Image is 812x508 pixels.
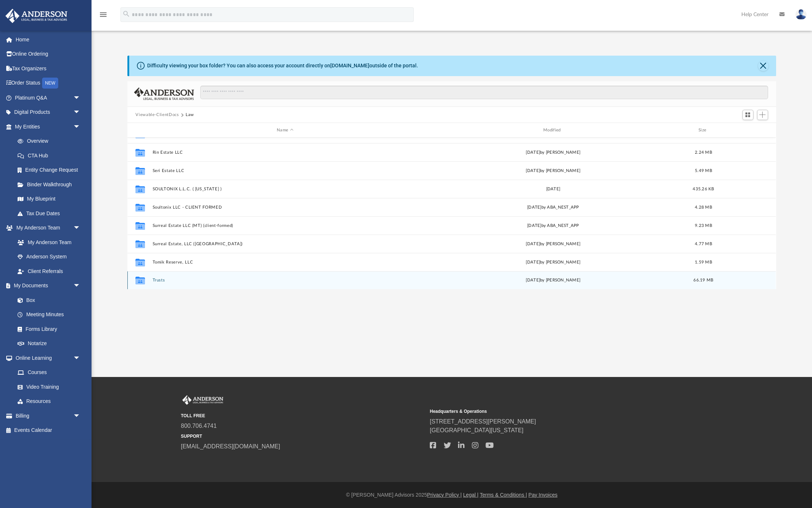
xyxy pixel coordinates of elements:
[695,150,712,154] span: 2.24 MB
[153,260,418,265] button: Tomik Reserve, LLC
[147,62,418,70] div: Difficulty viewing your box folder? You can also access your account directly on outside of the p...
[528,492,557,498] a: Pay Invoices
[153,242,418,246] button: Surreal Estate, LLC ([GEOGRAPHIC_DATA])
[10,206,92,221] a: Tax Due Dates
[5,105,92,120] a: Digital Productsarrow_drop_down
[758,61,768,71] button: Close
[5,47,92,61] a: Online Ordering
[421,186,686,193] div: [DATE]
[695,224,712,228] span: 9.23 MB
[695,169,712,173] span: 5.49 MB
[5,90,92,105] a: Platinum Q&Aarrow_drop_down
[330,63,369,68] a: [DOMAIN_NAME]
[181,423,217,429] a: 800.706.4741
[10,394,88,409] a: Resources
[181,443,280,449] a: [EMAIL_ADDRESS][DOMAIN_NAME]
[3,9,70,23] img: Anderson Advisors Platinum Portal
[153,187,418,191] button: SOULTONIX L.L.C. ( [US_STATE] )
[10,177,92,192] a: Binder Walkthrough
[153,168,418,173] button: Seri Estate LLC
[181,433,425,440] small: SUPPORT
[757,110,768,120] button: Add
[695,260,712,264] span: 1.59 MB
[694,278,714,282] span: 66.19 MB
[689,127,718,134] div: Size
[10,293,84,307] a: Box
[421,241,686,247] div: [DATE] by [PERSON_NAME]
[42,78,58,89] div: NEW
[73,221,88,236] span: arrow_drop_down
[5,32,92,47] a: Home
[693,187,714,191] span: 435.26 KB
[742,110,753,120] button: Switch to Grid View
[695,242,712,246] span: 4.77 MB
[430,408,674,415] small: Headquarters & Operations
[99,14,108,19] a: menu
[5,119,92,134] a: My Entitiesarrow_drop_down
[73,105,88,120] span: arrow_drop_down
[421,204,686,211] div: [DATE] by ABA_NEST_APP
[127,138,776,290] div: grid
[10,148,92,163] a: CTA Hub
[73,408,88,423] span: arrow_drop_down
[480,492,527,498] a: Terms & Conditions |
[99,10,108,19] i: menu
[421,277,686,284] div: [DATE] by [PERSON_NAME]
[5,408,92,423] a: Billingarrow_drop_down
[73,119,88,134] span: arrow_drop_down
[5,351,88,365] a: Online Learningarrow_drop_down
[10,380,84,394] a: Video Training
[10,365,88,380] a: Courses
[153,223,418,228] button: Surreal Estate LLC (MT) (client-formed)
[10,264,88,279] a: Client Referrals
[421,149,686,156] div: [DATE] by [PERSON_NAME]
[92,491,812,499] div: © [PERSON_NAME] Advisors 2025
[181,395,225,405] img: Anderson Advisors Platinum Portal
[463,492,478,498] a: Legal |
[10,322,84,336] a: Forms Library
[722,127,773,134] div: id
[152,127,417,134] div: Name
[5,221,88,235] a: My Anderson Teamarrow_drop_down
[73,351,88,366] span: arrow_drop_down
[10,134,92,149] a: Overview
[181,412,425,419] small: TOLL FREE
[421,168,686,174] div: [DATE] by [PERSON_NAME]
[153,205,418,210] button: Soultonix LLC - CLIENT FORMED
[10,307,88,322] a: Meeting Minutes
[153,278,418,283] button: Trusts
[122,10,130,18] i: search
[421,259,686,266] div: [DATE] by [PERSON_NAME]
[73,90,88,105] span: arrow_drop_down
[5,76,92,91] a: Order StatusNEW
[10,192,88,206] a: My Blueprint
[430,418,536,425] a: [STREET_ADDRESS][PERSON_NAME]
[5,279,88,293] a: My Documentsarrow_drop_down
[421,223,686,229] div: [DATE] by ABA_NEST_APP
[153,150,418,155] button: Rin Estate LLC
[5,423,92,438] a: Events Calendar
[73,279,88,294] span: arrow_drop_down
[421,127,686,134] div: Modified
[430,427,524,433] a: [GEOGRAPHIC_DATA][US_STATE]
[186,112,194,118] button: Law
[695,205,712,209] span: 4.28 MB
[10,163,92,178] a: Entity Change Request
[796,9,807,20] img: User Pic
[5,61,92,76] a: Tax Organizers
[427,492,462,498] a: Privacy Policy |
[131,127,149,134] div: id
[10,235,84,250] a: My Anderson Team
[10,336,88,351] a: Notarize
[10,250,88,264] a: Anderson System
[200,86,768,100] input: Search files and folders
[135,112,179,118] button: Viewable-ClientDocs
